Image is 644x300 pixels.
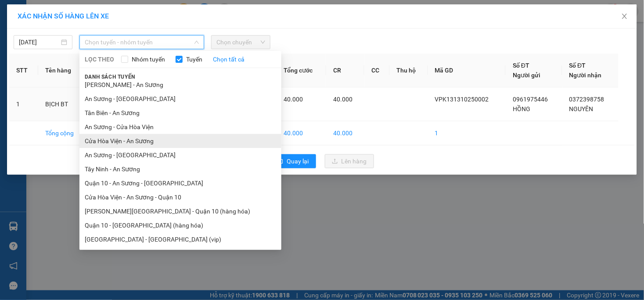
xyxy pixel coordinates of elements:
li: An Sương - [GEOGRAPHIC_DATA] [79,148,281,162]
button: Close [612,4,637,29]
span: Hotline: 19001152 [69,39,108,44]
span: XÁC NHẬN SỐ HÀNG LÊN XE [18,12,109,20]
th: Thu hộ [390,54,428,87]
a: Chọn tất cả [213,54,245,64]
td: 40.000 [277,121,326,145]
button: uploadLên hàng [325,154,374,168]
th: Mã GD [428,54,506,87]
li: [GEOGRAPHIC_DATA] - [GEOGRAPHIC_DATA] (vip) [79,232,281,246]
span: Số ĐT [513,62,529,69]
span: Chọn chuyến [216,36,265,49]
span: 40.000 [333,96,353,103]
td: 40.000 [326,121,364,145]
th: CC [364,54,389,87]
th: Tổng cước [277,54,326,87]
td: 1 [9,87,38,121]
span: NGUYÊN [569,105,594,112]
input: 13/10/2025 [19,37,59,47]
span: VPK131310250002 [44,56,95,62]
th: Tên hàng [38,54,87,87]
td: 1 [428,121,506,145]
span: Người gửi [513,72,540,79]
span: In ngày: [3,64,54,69]
li: An Sương - [GEOGRAPHIC_DATA] [79,92,281,106]
td: Tổng cộng [38,121,87,145]
span: Người nhận [569,72,602,79]
li: Cửa Hòa Viện - An Sương - Quận 10 [79,190,281,204]
li: An Sương - Cửa Hòa Viện [79,120,281,134]
span: 0961975446 [513,96,548,103]
li: [PERSON_NAME][GEOGRAPHIC_DATA] - Quận 10 (hàng hóa) [79,204,281,218]
th: STT [9,54,38,87]
span: Tuyến [183,54,206,64]
strong: ĐỒNG PHƯỚC [69,5,120,12]
span: ----------------------------------------- [24,47,108,54]
li: Cửa Hòa Viện - An Sương [79,134,281,148]
span: 01 Võ Văn Truyện, KP.1, Phường 2 [69,26,121,37]
span: 40.000 [284,96,303,103]
th: CR [326,54,364,87]
span: LỌC THEO [85,54,114,64]
li: Quận 10 - [GEOGRAPHIC_DATA] (hàng hóa) [79,218,281,232]
span: down [194,40,199,45]
img: logo [3,5,42,44]
span: 11:54:46 [DATE] [19,64,54,69]
span: 0372398758 [569,96,604,103]
span: VPK131310250002 [435,96,489,103]
span: HỒNG [513,105,530,112]
li: Tân Biên - An Sương [79,106,281,120]
span: [PERSON_NAME]: [3,57,95,62]
span: Số ĐT [569,62,586,69]
span: Chọn tuyến - nhóm tuyến [85,36,199,49]
span: Bến xe [GEOGRAPHIC_DATA] [69,14,118,25]
span: close [621,13,628,20]
li: Quận 10 - An Sương - [GEOGRAPHIC_DATA] [79,176,281,190]
span: Nhóm tuyến [128,54,169,64]
li: [PERSON_NAME] - An Sương [79,78,281,92]
li: Tây Ninh - An Sương [79,162,281,176]
td: BỊCH BT [38,87,87,121]
span: Quay lại [287,156,309,166]
span: Danh sách tuyến [79,73,140,81]
button: rollbackQuay lại [270,154,316,168]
